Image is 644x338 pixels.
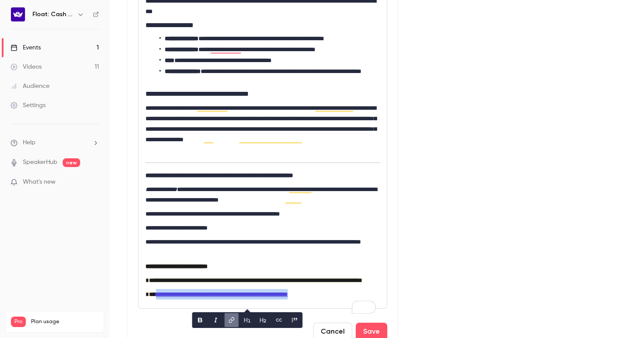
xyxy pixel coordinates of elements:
[23,158,57,167] a: SpeakerHub
[288,313,302,327] button: blockquote
[11,138,99,147] li: help-dropdown-opener
[23,138,35,147] span: Help
[209,313,223,327] button: italic
[11,7,25,21] img: Float: Cash Flow Intelligence Series
[11,101,46,110] div: Settings
[31,318,99,325] span: Plan usage
[11,43,41,52] div: Events
[225,313,239,327] button: link
[11,82,50,91] div: Audience
[23,178,56,187] span: What's new
[193,313,207,327] button: bold
[63,158,80,167] span: new
[32,10,74,19] h6: Float: Cash Flow Intelligence Series
[11,317,26,327] span: Pro
[11,63,42,71] div: Videos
